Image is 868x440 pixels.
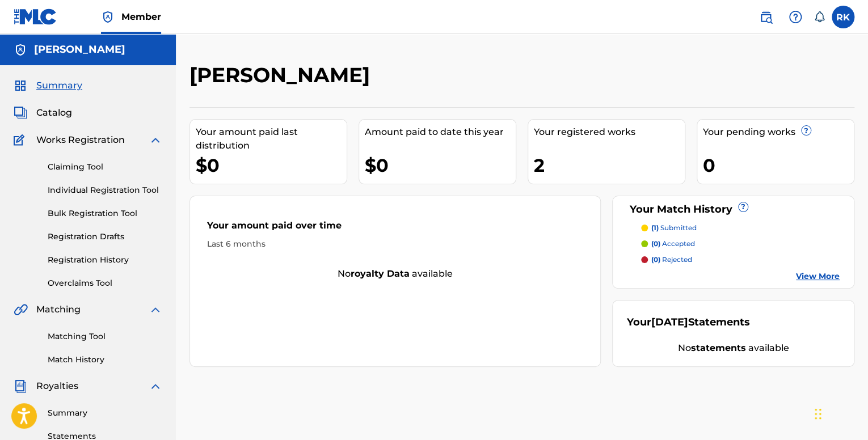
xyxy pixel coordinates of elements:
span: (0) [651,239,660,248]
img: Royalties [14,379,27,393]
a: (0) rejected [641,255,840,265]
a: Public Search [755,6,777,28]
span: ? [739,202,748,211]
img: search [759,10,773,24]
img: Summary [14,79,27,92]
img: Top Rightsholder [101,10,115,24]
div: Amount paid to date this year [365,125,516,139]
span: ? [802,126,811,135]
img: expand [149,303,162,316]
img: expand [149,133,162,147]
p: accepted [651,239,695,249]
img: Accounts [14,43,27,57]
a: Matching Tool [48,331,162,342]
span: Royalties [36,379,78,393]
iframe: Chat Widget [811,386,868,440]
div: 0 [703,153,854,178]
a: Bulk Registration Tool [48,208,162,219]
a: CatalogCatalog [14,106,72,120]
div: 2 [534,153,685,178]
span: (0) [651,255,660,264]
img: Matching [14,303,28,316]
div: Your pending works [703,125,854,139]
a: SummarySummary [14,79,82,92]
a: Claiming Tool [48,161,162,173]
a: Registration History [48,254,162,266]
img: Works Registration [14,133,28,147]
span: Works Registration [36,133,125,147]
div: Your registered works [534,125,685,139]
a: Individual Registration Tool [48,184,162,196]
a: Summary [48,407,162,419]
strong: royalty data [351,268,410,279]
span: Catalog [36,106,72,120]
span: [DATE] [651,316,688,328]
a: Match History [48,354,162,366]
div: $0 [196,153,347,178]
a: (1) submitted [641,223,840,233]
div: No available [627,341,840,355]
strong: statements [691,342,746,353]
h5: Richman Kaskombe [34,43,125,56]
img: help [789,10,802,24]
div: Drag [815,397,821,431]
a: View More [796,270,840,282]
a: (0) accepted [641,239,840,249]
div: Last 6 months [207,238,583,250]
img: MLC Logo [14,9,57,25]
div: Your Match History [627,202,840,217]
div: User Menu [832,6,854,28]
h2: [PERSON_NAME] [189,62,376,88]
img: Catalog [14,106,27,120]
p: submitted [651,223,697,233]
span: Summary [36,79,82,92]
span: Matching [36,303,81,316]
div: Notifications [814,11,825,23]
span: Member [121,10,161,23]
span: (1) [651,223,659,232]
a: Overclaims Tool [48,277,162,289]
div: Your amount paid last distribution [196,125,347,153]
div: No available [190,267,600,281]
img: expand [149,379,162,393]
a: Registration Drafts [48,231,162,243]
div: $0 [365,153,516,178]
div: Help [784,6,807,28]
p: rejected [651,255,692,265]
div: Your Statements [627,315,750,330]
div: Your amount paid over time [207,219,583,238]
